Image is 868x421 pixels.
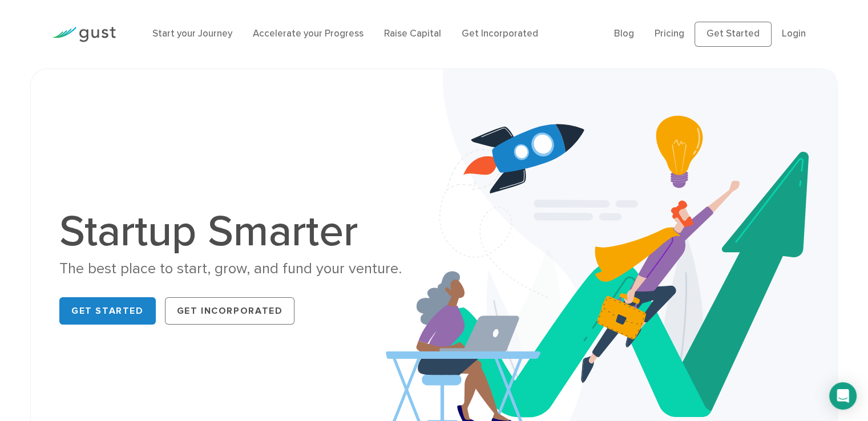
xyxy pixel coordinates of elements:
[59,210,425,253] h1: Startup Smarter
[462,28,538,39] a: Get Incorporated
[152,28,232,39] a: Start your Journey
[655,28,684,39] a: Pricing
[614,28,634,39] a: Blog
[384,28,441,39] a: Raise Capital
[829,382,857,410] div: Open Intercom Messenger
[59,297,156,325] a: Get Started
[52,27,116,42] img: Gust Logo
[253,28,364,39] a: Accelerate your Progress
[695,22,772,47] a: Get Started
[782,28,806,39] a: Login
[59,259,425,279] div: The best place to start, grow, and fund your venture.
[165,297,295,325] a: Get Incorporated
